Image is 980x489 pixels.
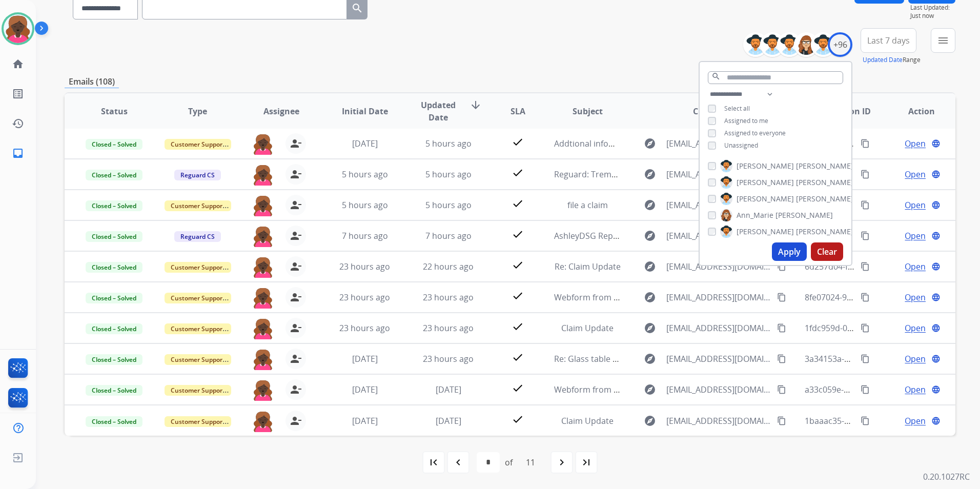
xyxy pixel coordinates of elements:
span: Select all [724,104,750,113]
span: Customer Support [165,323,231,334]
mat-icon: explore [644,383,656,396]
span: [EMAIL_ADDRESS][DOMAIN_NAME] [666,168,771,180]
span: [PERSON_NAME] [737,161,794,171]
span: 5 hours ago [425,138,472,149]
span: Open [905,168,926,180]
mat-icon: person_remove [290,291,302,303]
span: Ann_Marie [737,210,773,220]
span: 7 hours ago [342,230,388,241]
span: 23 hours ago [423,322,474,334]
button: Last 7 days [861,28,916,53]
span: [EMAIL_ADDRESS][DOMAIN_NAME] [666,260,771,273]
span: [PERSON_NAME] [796,161,853,171]
span: Customer Support [165,139,231,150]
span: 5 hours ago [342,199,388,211]
mat-icon: last_page [580,456,593,468]
mat-icon: language [931,262,941,271]
p: Emails (108) [65,75,119,88]
span: Closed – Solved [86,262,142,273]
img: agent-avatar [253,256,273,278]
span: Open [905,353,926,365]
span: Closed – Solved [86,231,142,242]
span: Range [863,55,921,64]
span: 6d257d04-f775-4a38-9aca-6b8ec1f53471 [805,261,959,272]
mat-icon: language [931,231,941,240]
mat-icon: check [512,290,524,302]
mat-icon: person_remove [290,137,302,150]
mat-icon: explore [644,291,656,303]
mat-icon: inbox [12,147,24,159]
p: 0.20.1027RC [923,471,970,483]
span: Claim Update [561,415,614,426]
mat-icon: menu [937,34,949,47]
mat-icon: search [711,72,721,81]
mat-icon: content_copy [861,231,870,240]
span: Reguard: Tremendous Fulfillment [554,169,683,180]
mat-icon: list_alt [12,88,24,100]
mat-icon: content_copy [861,416,870,425]
span: [PERSON_NAME] [796,227,853,237]
mat-icon: content_copy [777,323,786,333]
span: Closed – Solved [86,323,142,334]
img: agent-avatar [253,411,273,432]
mat-icon: content_copy [861,323,870,333]
mat-icon: content_copy [861,139,870,148]
img: agent-avatar [253,318,273,339]
mat-icon: language [931,200,941,210]
span: Customer Support [165,385,231,396]
mat-icon: navigate_next [556,456,568,468]
span: [PERSON_NAME] [796,194,853,204]
mat-icon: check [512,197,524,210]
span: Open [905,322,926,334]
span: Open [905,291,926,303]
span: AshleyDSG Replacement [554,230,649,241]
span: Closed – Solved [86,139,142,150]
img: agent-avatar [253,349,273,370]
mat-icon: explore [644,322,656,334]
mat-icon: content_copy [777,354,786,363]
span: Re: Glass table issues [554,353,637,364]
span: [DATE] [352,415,378,426]
mat-icon: language [931,354,941,363]
span: [DATE] [352,353,378,364]
span: 8fe07024-9128-4b0e-8b5a-9869659ce6dd [805,292,962,303]
button: Apply [772,242,807,261]
img: agent-avatar [253,164,273,186]
mat-icon: content_copy [861,200,870,210]
span: 1fdc959d-06ee-4702-9df8-cfacb46ecfdf [805,322,953,334]
mat-icon: content_copy [861,354,870,363]
span: Reguard CS [174,231,221,242]
span: Customer [693,105,733,117]
span: 22 hours ago [423,261,474,272]
span: [DATE] [436,384,461,395]
mat-icon: content_copy [777,385,786,394]
span: Initial Date [342,105,388,117]
mat-icon: check [512,413,524,425]
span: 5 hours ago [425,169,472,180]
mat-icon: arrow_downward [469,99,482,111]
img: agent-avatar [253,287,273,309]
span: Re: Claim Update [555,261,621,272]
span: Customer Support [165,354,231,365]
span: [PERSON_NAME] [737,227,794,237]
span: 23 hours ago [339,292,390,303]
span: [EMAIL_ADDRESS][DOMAIN_NAME] [666,291,771,303]
div: +96 [828,32,852,57]
span: Open [905,260,926,273]
th: Action [872,93,955,129]
span: Open [905,199,926,211]
mat-icon: explore [644,260,656,273]
mat-icon: check [512,228,524,240]
span: Customer Support [165,293,231,303]
img: agent-avatar [253,379,273,401]
mat-icon: check [512,382,524,394]
mat-icon: content_copy [777,262,786,271]
mat-icon: explore [644,199,656,211]
span: Assigned to everyone [724,129,786,137]
span: Just now [910,12,955,20]
span: Customer Support [165,200,231,211]
span: [DATE] [352,384,378,395]
span: Reguard CS [174,170,221,180]
span: SLA [511,105,525,117]
mat-icon: person_remove [290,322,302,334]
